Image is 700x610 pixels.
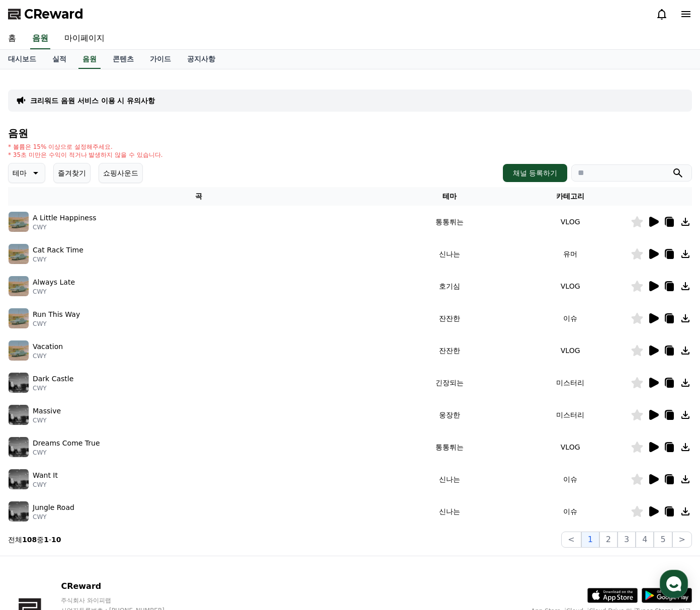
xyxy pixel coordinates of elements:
span: 설정 [155,334,167,342]
p: Dark Castle [33,374,73,384]
p: Cat Rack Time [33,245,83,255]
a: 콘텐츠 [105,50,142,69]
p: Massive [33,406,61,416]
td: 통통튀는 [390,431,510,463]
a: 설정 [130,319,193,344]
strong: 1 [44,536,49,544]
p: A Little Happiness [33,213,97,223]
p: CWY [33,416,61,424]
img: music [9,469,29,489]
a: 가이드 [142,50,179,69]
th: 카테고리 [510,187,631,206]
td: 이슈 [510,495,631,528]
p: 테마 [13,166,27,180]
p: CWY [33,255,83,264]
p: Run This Way [33,309,80,320]
a: 홈 [3,319,66,344]
p: Vacation [33,341,63,352]
td: 잔잔한 [390,302,510,334]
strong: 108 [22,536,37,544]
p: CWY [33,384,73,392]
td: VLOG [510,431,631,463]
img: music [9,276,29,296]
button: 1 [581,532,599,548]
p: Want It [33,470,58,481]
span: 대화 [92,334,104,342]
p: CWY [33,352,63,360]
img: music [9,308,29,328]
img: music [9,212,29,232]
td: 호기심 [390,270,510,302]
img: music [9,437,29,457]
p: CWY [33,320,80,328]
p: Jungle Road [33,502,74,513]
img: music [9,244,29,264]
td: 긴장되는 [390,367,510,399]
a: 음원 [30,28,50,49]
p: 전체 중 - [8,535,61,545]
button: 채널 등록하기 [503,164,567,182]
button: 3 [618,532,636,548]
button: < [561,532,581,548]
button: 4 [636,532,654,548]
p: Dreams Come True [33,438,100,449]
p: CWY [33,223,97,231]
span: 홈 [32,334,38,342]
p: * 35초 미만은 수익이 적거나 발생하지 않을 수 있습니다. [8,151,163,159]
td: VLOG [510,334,631,367]
td: 웅장한 [390,399,510,431]
th: 테마 [390,187,510,206]
td: 미스터리 [510,367,631,399]
p: CReward [61,580,184,592]
td: 미스터리 [510,399,631,431]
button: 2 [599,532,618,548]
td: 잔잔한 [390,334,510,367]
p: CWY [33,288,75,296]
td: 통통튀는 [390,206,510,238]
a: 실적 [44,50,74,69]
button: 쇼핑사운드 [99,163,143,183]
a: 대화 [66,319,130,344]
td: VLOG [510,206,631,238]
p: 주식회사 와이피랩 [61,596,184,604]
button: 5 [654,532,672,548]
a: CReward [8,6,83,22]
span: CReward [24,6,83,22]
a: 크리워드 음원 서비스 이용 시 유의사항 [30,96,155,106]
p: CWY [33,513,74,521]
img: music [9,340,29,361]
p: * 볼륨은 15% 이상으로 설정해주세요. [8,143,163,151]
h4: 음원 [8,128,692,139]
a: 마이페이지 [56,28,113,49]
button: > [672,532,692,548]
img: music [9,373,29,393]
td: 이슈 [510,463,631,495]
strong: 10 [51,536,61,544]
td: 신나는 [390,495,510,528]
th: 곡 [8,187,390,206]
button: 즐겨찾기 [53,163,91,183]
button: 테마 [8,163,45,183]
td: 유머 [510,238,631,270]
a: 공지사항 [179,50,223,69]
td: VLOG [510,270,631,302]
td: 이슈 [510,302,631,334]
img: music [9,501,29,521]
p: CWY [33,449,100,457]
p: Always Late [33,277,75,288]
td: 신나는 [390,238,510,270]
p: CWY [33,481,58,489]
img: music [9,405,29,425]
a: 음원 [78,50,101,69]
td: 신나는 [390,463,510,495]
